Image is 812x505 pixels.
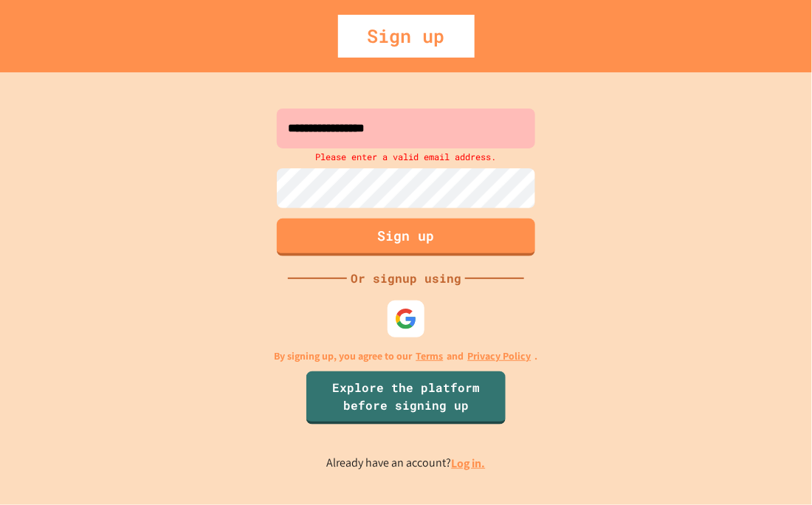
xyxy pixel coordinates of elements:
[452,456,486,471] a: Log in.
[273,148,539,165] div: Please enter a valid email address.
[327,454,486,473] p: Already have an account?
[395,308,417,330] img: google-icon.svg
[338,15,475,58] div: Sign up
[275,348,538,364] p: By signing up, you agree to our and .
[277,219,535,256] button: Sign up
[468,348,531,364] a: Privacy Policy
[306,371,506,425] a: Explore the platform before signing up
[416,348,444,364] a: Terms
[347,269,465,287] div: Or signup using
